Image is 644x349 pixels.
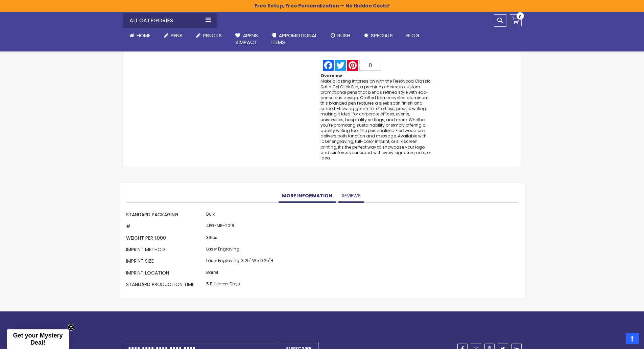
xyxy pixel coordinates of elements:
[7,329,69,349] div: Get your Mystery Deal!Close teaser
[171,32,183,39] span: Pens
[205,210,275,221] td: Bulk
[205,245,275,256] td: Laser Engraving
[334,60,347,71] a: Twitter
[322,60,334,71] a: Facebook
[126,210,205,221] th: Standard Packaging
[357,28,400,43] a: Specials
[510,14,522,26] a: 0
[126,268,205,279] th: Imprint Location
[205,268,275,279] td: Barrel
[265,28,324,50] a: 4PROMOTIONALITEMS
[279,189,336,203] a: More Information
[337,32,350,39] span: Rush
[123,28,157,43] a: Home
[137,32,150,39] span: Home
[126,221,205,233] th: #
[205,221,275,233] td: 4PG-MR-2018
[205,256,275,268] td: Laser Engraving: 3.25" W x 0.25"H
[126,256,205,268] th: Imprint Size
[205,233,275,244] td: 36lbs
[203,32,222,39] span: Pencils
[400,28,426,43] a: Blog
[229,28,265,50] a: 4Pens4impact
[519,14,522,20] span: 0
[371,32,393,39] span: Specials
[320,73,342,79] strong: Overview
[157,28,189,43] a: Pens
[126,245,205,256] th: Imprint Method
[126,280,205,291] th: Standard Production Time
[271,32,317,46] span: 4PROMOTIONAL ITEMS
[235,32,258,46] span: 4Pens 4impact
[338,189,364,203] a: Reviews
[68,324,74,331] button: Close teaser
[189,28,229,43] a: Pencils
[347,60,382,71] a: Pinterest0
[406,32,420,39] span: Blog
[369,63,372,68] span: 0
[324,28,357,43] a: Rush
[126,233,205,244] th: Weight per 1,000
[123,13,217,28] div: All Categories
[205,280,275,291] td: 5 Business Days
[320,79,433,161] div: Make a lasting impression with the Fleetwood Classic Satin Gel Click Pen, a premium choice in cus...
[626,333,639,344] a: Top
[13,332,63,346] span: Get your Mystery Deal!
